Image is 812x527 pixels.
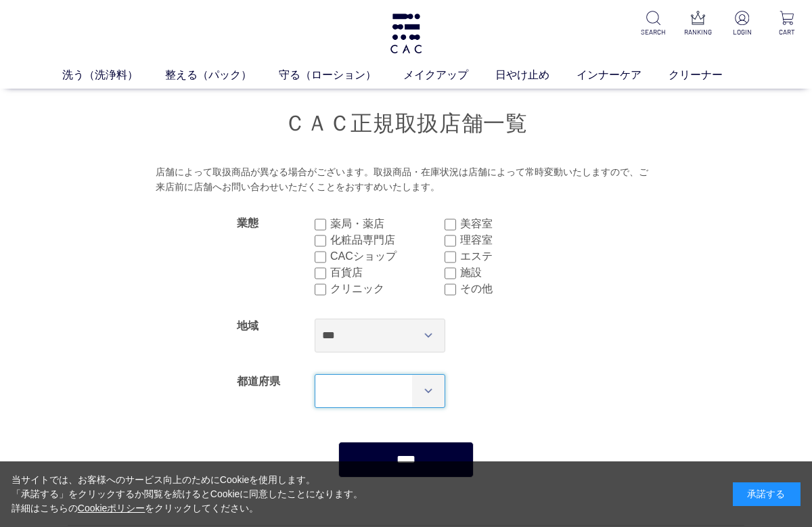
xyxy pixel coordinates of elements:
[237,217,258,229] label: 業態
[165,67,279,83] a: 整える（パック）
[330,265,445,281] label: 百貨店
[460,281,574,297] label: その他
[279,67,403,83] a: 守る（ローション）
[639,11,667,37] a: SEARCH
[460,265,574,281] label: 施設
[403,67,495,83] a: メイクアップ
[773,27,801,37] p: CART
[460,248,574,265] label: エステ
[728,11,757,37] a: LOGIN
[62,67,165,83] a: 洗う（洗浄料）
[330,248,445,265] label: CACショップ
[68,109,744,138] h1: ＣＡＣ正規取扱店舗一覧
[669,67,750,83] a: クリーナー
[330,281,445,297] label: クリニック
[388,14,424,53] img: logo
[577,67,669,83] a: インナーケア
[773,11,801,37] a: CART
[237,320,258,331] label: 地域
[460,232,574,248] label: 理容室
[330,216,445,232] label: 薬局・薬店
[460,216,574,232] label: 美容室
[733,482,800,506] div: 承諾する
[683,11,712,37] a: RANKING
[156,165,657,194] div: 店舗によって取扱商品が異なる場合がございます。取扱商品・在庫状況は店舗によって常時変動いたしますので、ご来店前に店舗へお問い合わせいただくことをおすすめいたします。
[495,67,577,83] a: 日やけ止め
[78,503,145,513] a: Cookieポリシー
[237,375,280,387] label: 都道府県
[728,27,757,37] p: LOGIN
[330,232,445,248] label: 化粧品専門店
[12,473,363,515] div: 当サイトでは、お客様へのサービス向上のためにCookieを使用します。 「承諾する」をクリックするか閲覧を続けるとCookieに同意したことになります。 詳細はこちらの をクリックしてください。
[639,27,667,37] p: SEARCH
[683,27,712,37] p: RANKING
